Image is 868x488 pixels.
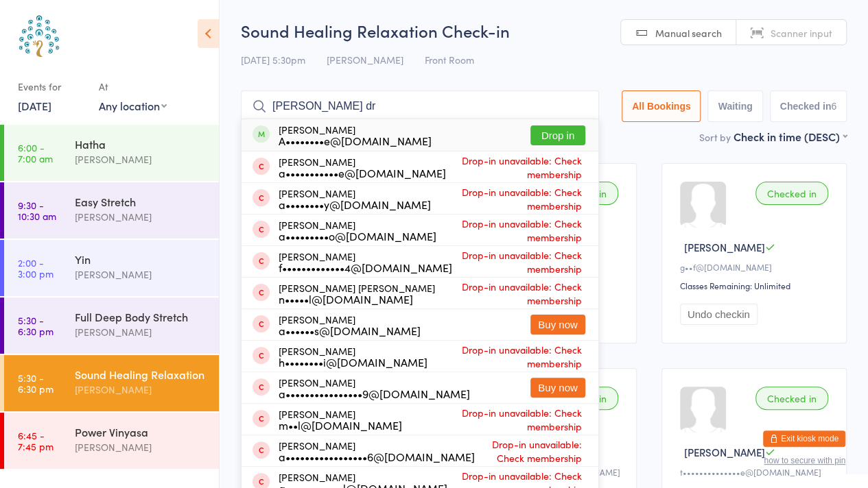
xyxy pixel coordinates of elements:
[446,150,585,184] span: Drop-in unavailable: Check membership
[18,257,54,279] time: 2:00 - 3:00 pm
[18,142,53,164] time: 6:00 - 7:00 am
[18,98,51,113] a: [DATE]
[4,182,219,239] a: 9:30 -10:30 amEasy Stretch[PERSON_NAME]
[18,75,85,98] div: Events for
[18,372,54,394] time: 5:30 - 6:30 pm
[75,209,207,225] div: [PERSON_NAME]
[530,378,585,398] button: Buy now
[530,315,585,334] button: Buy now
[75,367,207,382] div: Sound Healing Relaxation
[279,188,431,210] div: [PERSON_NAME]
[279,124,432,146] div: [PERSON_NAME]
[279,325,421,336] div: a••••••s@[DOMAIN_NAME]
[680,304,758,325] button: Undo checkin
[75,267,207,282] div: [PERSON_NAME]
[680,466,832,478] div: t••••••••••••••e@[DOMAIN_NAME]
[241,53,305,66] span: [DATE] 5:30pm
[279,408,402,430] div: [PERSON_NAME]
[655,26,722,40] span: Manual search
[279,251,452,273] div: [PERSON_NAME]
[279,156,446,178] div: [PERSON_NAME]
[279,230,436,241] div: a•••••••••o@[DOMAIN_NAME]
[764,456,845,465] button: how to secure with pin
[75,252,207,267] div: Yin
[75,324,207,340] div: [PERSON_NAME]
[279,345,427,367] div: [PERSON_NAME]
[427,339,585,374] span: Drop-in unavailable: Check membership
[18,430,54,452] time: 6:45 - 7:45 pm
[530,125,585,145] button: Drop in
[680,261,832,273] div: g••f@[DOMAIN_NAME]
[279,199,431,210] div: a••••••••y@[DOMAIN_NAME]
[75,439,207,455] div: [PERSON_NAME]
[452,245,585,279] span: Drop-in unavailable: Check membership
[75,424,207,439] div: Power Vinyasa
[475,434,585,468] span: Drop-in unavailable: Check membership
[279,219,436,241] div: [PERSON_NAME]
[279,388,470,399] div: a••••••••••••••••9@[DOMAIN_NAME]
[431,182,585,216] span: Drop-in unavailable: Check membership
[279,167,446,178] div: a•••••••••••e@[DOMAIN_NAME]
[279,314,421,336] div: [PERSON_NAME]
[75,136,207,151] div: Hatha
[4,413,219,469] a: 6:45 -7:45 pmPower Vinyasa[PERSON_NAME]
[279,262,452,273] div: f•••••••••••••4@[DOMAIN_NAME]
[279,451,475,462] div: a•••••••••••••••••6@[DOMAIN_NAME]
[279,419,402,430] div: m••l@[DOMAIN_NAME]
[402,402,585,437] span: Drop-in unavailable: Check membership
[436,213,585,247] span: Drop-in unavailable: Check membership
[707,90,762,122] button: Waiting
[18,315,54,337] time: 5:30 - 6:30 pm
[4,355,219,411] a: 5:30 -6:30 pmSound Healing Relaxation[PERSON_NAME]
[425,53,474,66] span: Front Room
[755,387,828,410] div: Checked in
[75,151,207,167] div: [PERSON_NAME]
[4,297,219,354] a: 5:30 -6:30 pmFull Deep Body Stretch[PERSON_NAME]
[279,440,475,462] div: [PERSON_NAME]
[99,75,167,98] div: At
[14,10,65,62] img: Australian School of Meditation & Yoga
[684,445,765,459] span: [PERSON_NAME]
[4,240,219,296] a: 2:00 -3:00 pmYin[PERSON_NAME]
[241,90,599,122] input: Search
[279,356,427,367] div: h••••••••i@[DOMAIN_NAME]
[279,135,432,146] div: A••••••••e@[DOMAIN_NAME]
[770,90,847,122] button: Checked in6
[831,101,836,112] div: 6
[18,199,56,221] time: 9:30 - 10:30 am
[75,309,207,324] div: Full Deep Body Stretch
[99,98,167,113] div: Any location
[763,430,845,447] button: Exit kiosk mode
[75,194,207,209] div: Easy Stretch
[622,90,701,122] button: All Bookings
[75,382,207,398] div: [PERSON_NAME]
[755,182,828,205] div: Checked in
[279,282,435,304] div: [PERSON_NAME] [PERSON_NAME]
[771,26,832,40] span: Scanner input
[327,53,403,66] span: [PERSON_NAME]
[279,377,470,399] div: [PERSON_NAME]
[680,280,832,291] div: Classes Remaining: Unlimited
[4,125,219,181] a: 6:00 -7:00 amHatha[PERSON_NAME]
[734,129,847,144] div: Check in time (DESC)
[279,293,435,304] div: n•••••l@[DOMAIN_NAME]
[241,19,847,42] h2: Sound Healing Relaxation Check-in
[699,130,731,144] label: Sort by
[684,240,765,254] span: [PERSON_NAME]
[435,276,585,310] span: Drop-in unavailable: Check membership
